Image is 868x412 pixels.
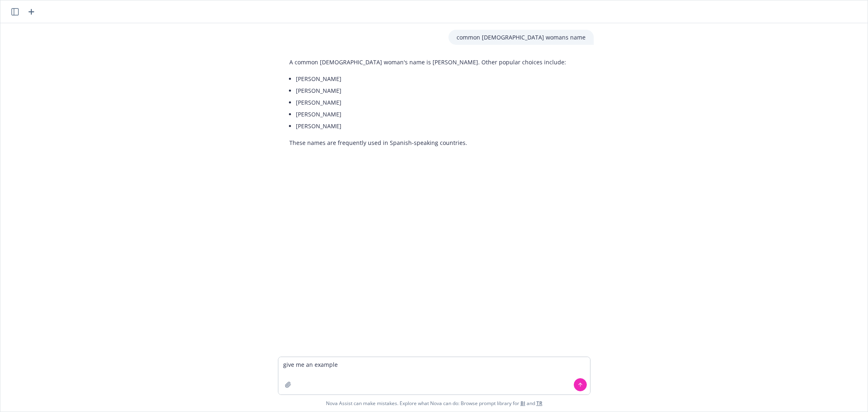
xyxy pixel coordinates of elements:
[520,400,525,407] a: BI
[296,108,566,120] li: [PERSON_NAME]
[278,357,590,394] textarea: give me an example
[289,138,566,147] p: These names are frequently used in Spanish-speaking countries.
[296,73,566,85] li: [PERSON_NAME]
[289,58,566,66] p: A common [DEMOGRAPHIC_DATA] woman's name is [PERSON_NAME]. Other popular choices include:
[296,85,566,96] li: [PERSON_NAME]
[326,395,542,412] span: Nova Assist can make mistakes. Explore what Nova can do: Browse prompt library for and
[536,400,542,407] a: TR
[457,33,586,42] p: common [DEMOGRAPHIC_DATA] womans name
[296,96,566,108] li: [PERSON_NAME]
[296,120,566,132] li: [PERSON_NAME]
